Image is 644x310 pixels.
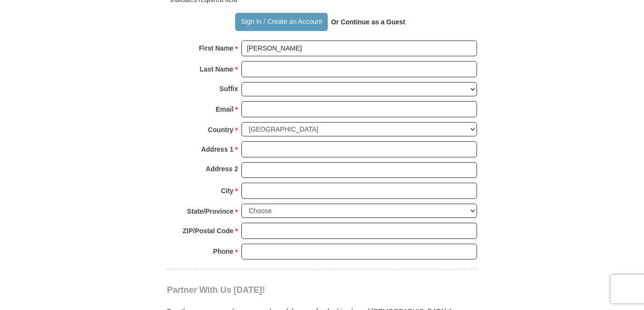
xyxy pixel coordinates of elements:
[167,285,265,295] span: Partner With Us [DATE]!
[213,245,234,258] strong: Phone
[199,41,233,55] strong: First Name
[187,205,233,218] strong: State/Province
[331,18,405,26] strong: Or Continue as a Guest
[206,162,238,176] strong: Address 2
[200,62,234,76] strong: Last Name
[221,184,233,197] strong: City
[235,13,327,31] button: Sign In / Create an Account
[183,224,234,238] strong: ZIP/Postal Code
[219,82,238,95] strong: Suffix
[208,123,234,136] strong: Country
[216,103,233,116] strong: Email
[201,143,234,156] strong: Address 1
